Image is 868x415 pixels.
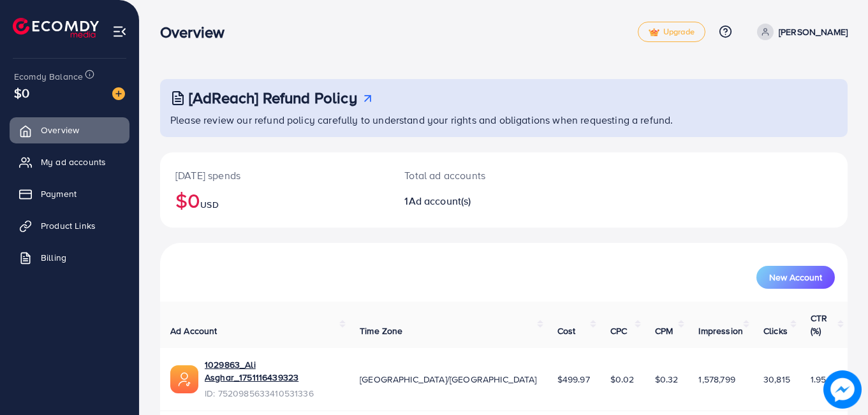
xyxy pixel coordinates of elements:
[112,24,127,39] img: menu
[200,198,218,211] span: USD
[10,181,129,207] a: Payment
[41,251,66,264] span: Billing
[763,373,790,386] span: 30,815
[409,194,471,208] span: Ad account(s)
[610,324,627,337] span: CPC
[698,373,735,386] span: 1,578,799
[655,373,679,386] span: $0.32
[610,373,635,386] span: $0.02
[41,156,106,168] span: My ad accounts
[638,22,705,42] a: tickUpgrade
[170,365,198,393] img: ic-ads-acc.e4c84228.svg
[649,28,659,37] img: tick
[10,245,129,270] a: Billing
[41,187,77,200] span: Payment
[823,370,862,409] img: image
[557,324,576,337] span: Cost
[112,87,125,100] img: image
[655,324,673,337] span: CPM
[404,168,546,183] p: Total ad accounts
[175,188,374,212] h2: $0
[698,324,743,337] span: Impression
[360,373,537,386] span: [GEOGRAPHIC_DATA]/[GEOGRAPHIC_DATA]
[649,27,695,37] span: Upgrade
[779,24,848,40] p: [PERSON_NAME]
[14,84,29,102] span: $0
[13,18,99,38] img: logo
[811,312,827,337] span: CTR (%)
[41,124,79,136] span: Overview
[404,195,546,207] h2: 1
[14,70,83,83] span: Ecomdy Balance
[756,266,835,289] button: New Account
[763,324,788,337] span: Clicks
[170,112,840,127] p: Please review our refund policy carefully to understand your rights and obligations when requesti...
[41,219,96,232] span: Product Links
[752,24,848,40] a: [PERSON_NAME]
[557,373,590,386] span: $499.97
[205,358,339,384] a: 1029863_Ali Asghar_1751116439323
[189,89,357,107] h3: [AdReach] Refund Policy
[10,117,129,143] a: Overview
[769,273,822,282] span: New Account
[811,373,827,386] span: 1.95
[10,213,129,238] a: Product Links
[205,387,339,400] span: ID: 7520985633410531336
[175,168,374,183] p: [DATE] spends
[160,23,235,41] h3: Overview
[360,324,402,337] span: Time Zone
[170,324,217,337] span: Ad Account
[10,149,129,175] a: My ad accounts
